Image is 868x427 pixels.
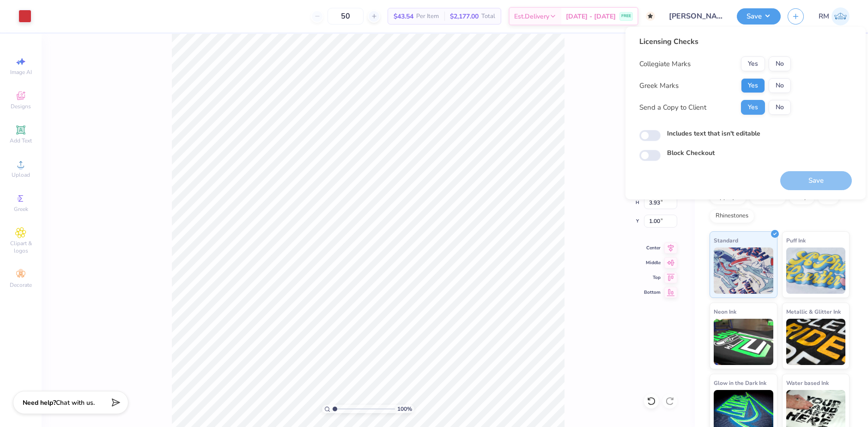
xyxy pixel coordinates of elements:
[786,378,829,388] span: Water based Ink
[639,36,791,47] div: Licensing Checks
[741,100,765,115] button: Yes
[639,102,706,113] div: Send a Copy to Client
[819,7,850,25] a: RM
[741,78,765,93] button: Yes
[56,398,95,407] span: Chat with us.
[714,378,766,388] span: Glow in the Dark Ink
[769,78,791,93] button: No
[667,148,715,158] label: Block Checkout
[667,129,760,138] label: Includes text that isn't editable
[11,103,31,110] span: Designs
[5,240,37,254] span: Clipart & logos
[714,235,738,245] span: Standard
[786,319,846,365] img: Metallic & Glitter Ink
[769,100,791,115] button: No
[621,13,631,19] span: FREE
[639,80,679,91] div: Greek Marks
[786,307,841,316] span: Metallic & Glitter Ink
[786,235,806,245] span: Puff Ink
[14,205,28,213] span: Greek
[644,289,661,296] span: Bottom
[644,245,661,251] span: Center
[710,209,754,223] div: Rhinestones
[23,398,56,407] strong: Need help?
[12,171,30,179] span: Upload
[450,12,479,21] span: $2,177.00
[662,7,730,25] input: Untitled Design
[832,7,850,25] img: Roberta Manuel
[566,12,616,21] span: [DATE] - [DATE]
[481,12,495,21] span: Total
[514,12,549,21] span: Est. Delivery
[639,59,691,69] div: Collegiate Marks
[819,11,829,22] span: RM
[644,260,661,266] span: Middle
[10,281,32,289] span: Decorate
[416,12,439,21] span: Per Item
[714,319,773,365] img: Neon Ink
[328,8,364,25] input: – –
[786,248,846,294] img: Puff Ink
[644,274,661,281] span: Top
[394,12,413,21] span: $43.54
[10,68,32,76] span: Image AI
[397,405,412,413] span: 100 %
[741,56,765,71] button: Yes
[714,307,736,316] span: Neon Ink
[714,248,773,294] img: Standard
[10,137,32,144] span: Add Text
[737,8,781,25] button: Save
[769,56,791,71] button: No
